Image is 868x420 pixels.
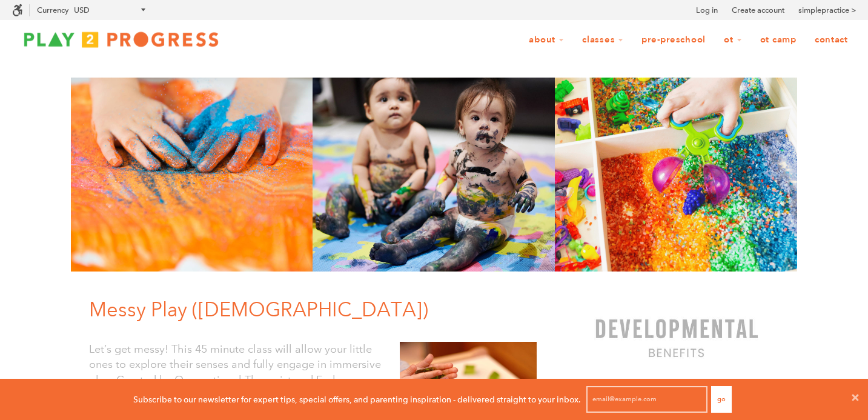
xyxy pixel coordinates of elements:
[574,28,631,52] a: Classes
[807,28,856,52] a: Contact
[716,28,750,52] a: OT
[133,393,581,406] p: Subscribe to our newsletter for expert tips, special offers, and parenting inspiration - delivere...
[711,386,732,413] button: Go
[12,27,230,52] img: Play2Progress logo
[586,386,707,413] input: email@example.com
[752,28,804,52] a: OT Camp
[732,4,784,16] a: Create account
[696,4,718,16] a: Log in
[37,5,68,15] label: Currency
[89,296,546,324] h1: Messy Play ([DEMOGRAPHIC_DATA])
[798,4,856,16] a: simplepractice >
[521,28,572,52] a: About
[634,28,714,52] a: Pre-Preschool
